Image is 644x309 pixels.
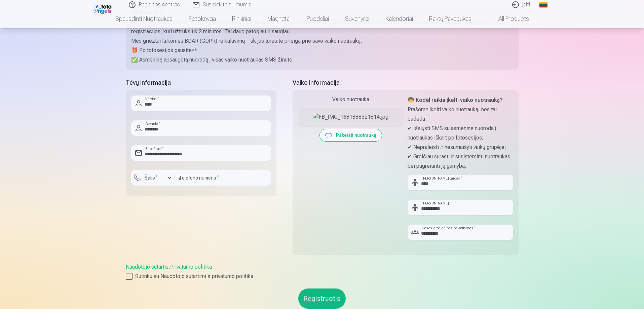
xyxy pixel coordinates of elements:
[131,36,513,46] p: Mes griežtai laikomės BDAR (GDPR) reikalavimų – tik jūs turėsite prieigą prie savo vaiko nuotraukų.
[320,129,382,141] button: Pakeisti nuotrauką
[93,3,113,14] img: /fa2
[421,9,480,28] a: Raktų pakabukas
[408,97,503,103] strong: 🧒 Kodėl reikia įkelti vaiko nuotrauką?
[298,95,404,104] div: Vaiko nuotrauka
[337,9,377,28] a: Suvenyrai
[408,124,513,143] p: ✔ Išsiųsti SMS su asmenine nuoroda į nuotraukas iškart po fotosesijos;
[170,264,212,270] a: Privatumo politika
[293,78,519,87] h5: Vaiko informacija
[142,175,160,181] label: Šalis
[259,9,299,28] a: Magnetai
[408,143,513,152] p: ✔ Nepraleisti ir nesumaišyti vaikų grupėje;
[224,9,259,28] a: Rinkiniai
[181,9,224,28] a: Fotoknyga
[408,152,513,171] p: ✔ Greičiau surasti ir susisteminti nuotraukas bei pagreitinti jų gamybą.
[408,105,513,124] p: Prašome įkelti vaiko nuotrauką, nes tai padeda:
[126,264,168,270] a: Naudotojo sutartis
[126,78,276,87] h5: Tėvų informacija
[299,9,337,28] a: Puodeliai
[107,9,181,28] a: Spausdinti nuotraukas
[131,170,175,186] button: Šalis*
[480,9,537,28] a: All products
[298,288,346,309] button: Registruotis
[131,46,513,55] p: 🎁 Po fotosesijos gausite**
[313,113,388,121] img: FB_IMG_1681888321814.jpg
[126,272,519,280] label: Sutinku su Naudotojo sutartimi ir privatumo politika
[377,9,421,28] a: Kalendoriai
[126,263,519,280] div: ,
[131,55,513,65] p: ✅ Asmeninę apsaugotą nuorodą į visas vaiko nuotraukas SMS žinute.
